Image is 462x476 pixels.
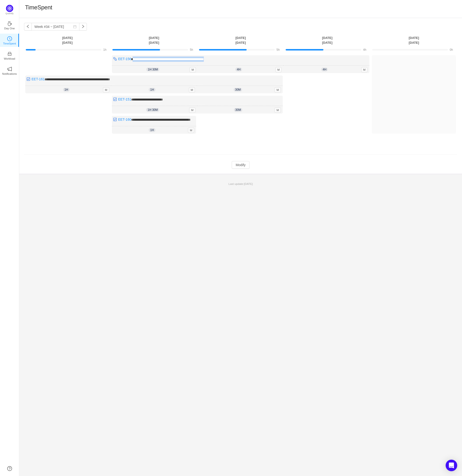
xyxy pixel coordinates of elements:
[189,87,195,93] span: M
[7,53,12,58] a: icon: inboxWorkload
[113,97,117,101] img: 10318
[111,35,197,45] th: [DATE] [DATE]
[276,48,280,51] span: 5h
[446,460,457,471] div: Open Intercom Messenger
[118,97,131,101] a: EET-151
[189,107,195,113] span: M
[450,48,453,51] span: 0h
[7,68,12,73] a: icon: notificationNotifications
[103,48,106,51] span: 1h
[32,77,45,81] a: EET-161
[275,87,281,93] span: M
[103,87,109,93] span: M
[7,21,12,26] i: icon: coffee
[197,35,284,45] th: [DATE] [DATE]
[7,51,12,56] i: icon: inbox
[7,67,12,71] i: icon: notification
[7,36,12,41] i: icon: clock-circle
[3,41,16,46] p: TimeSpent
[149,128,155,132] span: 1h
[229,182,253,185] span: Last update:
[6,12,14,15] p: Quantify
[284,35,371,45] th: [DATE] [DATE]
[244,182,253,185] span: [DATE]
[113,118,117,121] img: 10318
[6,5,13,12] img: Quantify
[26,77,30,81] img: 10318
[188,128,194,133] span: M
[149,88,155,92] span: 1h
[321,68,328,71] span: 4h
[235,68,242,71] span: 4h
[190,67,196,72] span: M
[232,161,249,169] button: Modify
[113,57,117,61] img: 10316
[2,72,17,76] p: Notifications
[361,67,367,72] span: M
[371,35,457,45] th: [DATE] [DATE]
[25,4,52,11] h1: TimeSpent
[146,68,159,71] span: 1h 30m
[190,48,193,51] span: 5h
[118,118,131,121] a: EET-160
[276,67,282,72] span: M
[4,26,15,31] p: Day One
[7,23,12,27] a: icon: coffeeDay One
[79,23,87,31] button: icon: right
[363,48,366,51] span: 4h
[118,57,131,61] a: EET-156
[7,38,12,43] a: icon: clock-circleTimeSpent
[234,88,242,92] span: 30m
[234,108,242,112] span: 30m
[24,35,111,45] th: [DATE] [DATE]
[63,88,70,92] span: 1h
[7,466,12,471] a: icon: question-circle
[73,25,77,28] i: icon: calendar
[32,23,79,31] input: Select a week
[146,108,159,112] span: 1h 30m
[275,107,281,113] span: M
[24,23,32,31] button: icon: left
[4,56,15,61] p: Workload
